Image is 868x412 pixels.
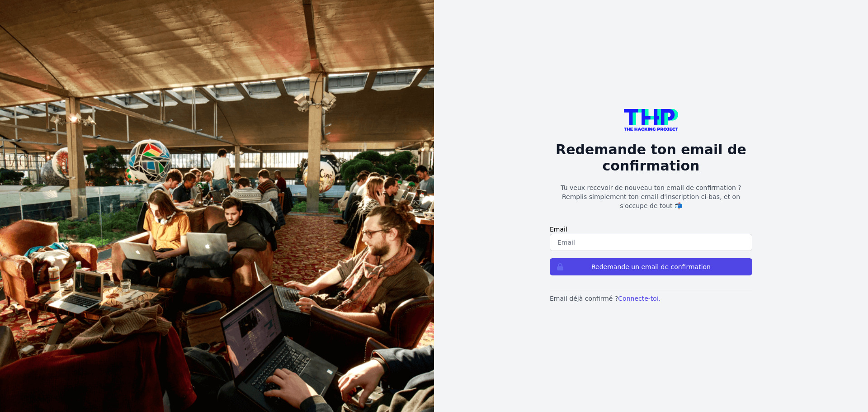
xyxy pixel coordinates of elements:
button: Redemande un email de confirmation [550,258,752,275]
a: Connecte-toi. [618,295,660,302]
p: Email déjà confirmé ? [550,294,752,303]
h1: Redemande ton email de confirmation [550,142,752,174]
img: logo [624,109,678,131]
input: Email [550,234,752,251]
label: Email [550,225,752,234]
p: Tu veux recevoir de nouveau ton email de confirmation ? Remplis simplement ton email d'inscriptio... [550,183,752,210]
